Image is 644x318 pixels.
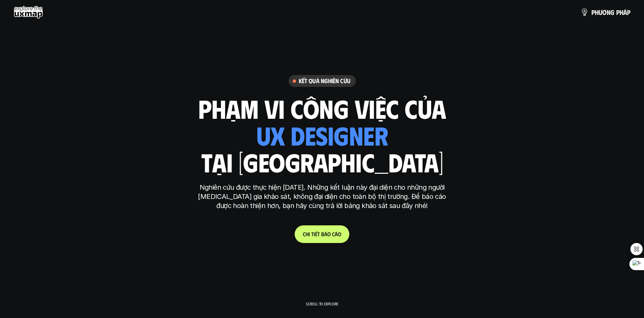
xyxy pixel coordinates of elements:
a: phươngpháp [581,5,630,19]
h1: phạm vi công việc của [198,94,446,123]
span: á [324,231,327,237]
span: c [332,231,335,237]
span: h [620,8,623,16]
a: Chitiếtbáocáo [295,225,349,243]
span: á [623,8,627,16]
span: ế [315,231,317,237]
span: o [327,231,331,237]
span: h [306,231,309,237]
p: Scroll to explore [306,301,338,306]
span: b [321,231,324,237]
span: t [311,231,314,237]
h1: tại [GEOGRAPHIC_DATA] [201,148,443,176]
span: h [595,8,599,16]
p: Nghiên cứu được thực hiện [DATE]. Những kết luận này đại diện cho những người [MEDICAL_DATA] gia ... [195,183,449,210]
span: á [335,231,338,237]
span: i [314,231,315,237]
span: p [591,8,595,16]
span: ư [599,8,602,16]
h6: Kết quả nghiên cứu [299,77,350,85]
span: p [616,8,620,16]
span: n [607,8,610,16]
span: g [610,8,614,16]
span: C [303,231,306,237]
span: o [338,231,341,237]
span: i [309,231,310,237]
span: t [317,231,320,237]
span: ơ [602,8,607,16]
span: p [627,8,630,16]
